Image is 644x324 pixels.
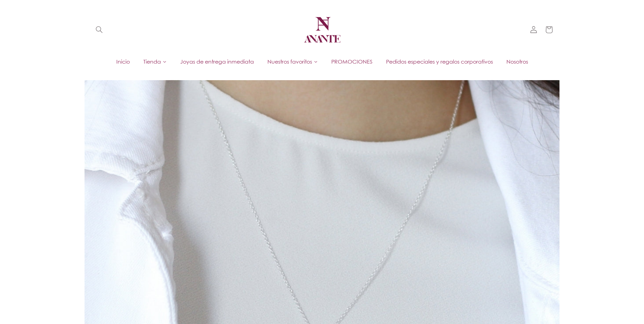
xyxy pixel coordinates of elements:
[299,7,345,53] a: Anante Joyería | Diseño mexicano
[325,56,379,67] a: PROMOCIONES
[267,58,312,65] span: Nuestros favoritos
[261,56,325,67] a: Nuestros favoritos
[180,58,254,65] span: Joyas de entrega inmediata
[91,22,107,38] summary: Búsqueda
[331,58,373,65] span: PROMOCIONES
[302,9,342,50] img: Anante Joyería | Diseño mexicano
[506,58,528,65] span: Nosotros
[143,58,161,65] span: Tienda
[110,56,137,67] a: Inicio
[116,58,130,65] span: Inicio
[500,56,535,67] a: Nosotros
[386,58,493,65] span: Pedidos especiales y regalos corporativos
[379,56,500,67] a: Pedidos especiales y regalos corporativos
[137,56,173,67] a: Tienda
[173,56,261,67] a: Joyas de entrega inmediata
